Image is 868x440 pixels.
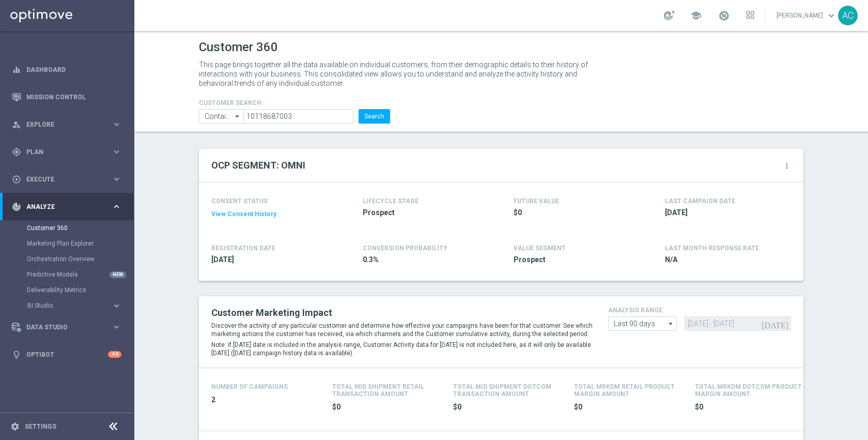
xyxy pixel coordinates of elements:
i: more_vert [783,162,791,170]
span: 2021-10-05 [211,255,332,265]
h4: REGISTRATION DATE [211,245,275,252]
span: $0 [332,402,441,412]
div: AC [838,6,858,25]
a: Dashboard [26,56,121,83]
a: Orchestration Overview [27,255,107,263]
p: This page brings together all the data available on individual customers, from their demographic ... [199,60,597,88]
a: Mission Control [26,83,121,111]
a: Settings [25,423,56,430]
a: Deliverability Metrics [27,286,107,294]
h4: VALUE SEGMENT [514,245,566,252]
span: keyboard_arrow_down [826,10,837,21]
button: Mission Control [11,93,122,101]
a: Predictive Models [27,270,107,279]
span: $0 [695,402,803,412]
i: person_search [12,120,21,129]
span: $0 [514,208,634,218]
div: NEW [110,271,126,278]
i: lightbulb [12,350,21,359]
h2: OCP SEGMENT: OMNI [211,159,305,172]
div: BI Studio keyboard_arrow_right [27,301,122,310]
button: equalizer Dashboard [11,66,122,74]
h4: CUSTOMER SEARCH [199,99,390,107]
div: Orchestration Overview [27,251,133,267]
div: Execute [12,175,112,184]
span: school [690,10,702,21]
h2: Customer Marketing Impact [211,307,593,319]
div: +10 [108,351,121,358]
input: Enter CID, Email, name or phone [243,109,353,124]
div: BI Studio [27,302,112,309]
button: person_search Explore keyboard_arrow_right [11,120,122,129]
p: Discover the activity of any particular customer and determine how effective your campaigns have ... [211,322,593,338]
button: Data Studio keyboard_arrow_right [11,323,122,331]
input: Contains [199,109,243,124]
span: 0.3% [363,255,484,265]
i: keyboard_arrow_right [112,119,121,129]
div: Mission Control [12,83,121,111]
h4: Total Mrkdm Dotcom Product Margin Amount [695,383,803,398]
div: Predictive Models [27,267,133,282]
h1: Customer 360 [199,40,803,55]
div: play_circle_outline Execute keyboard_arrow_right [11,175,122,184]
span: Explore [26,122,112,128]
span: $0 [574,402,683,412]
h4: Total Mid Shipment Retail Transaction Amount [332,383,441,398]
i: settings [10,422,20,431]
button: lightbulb Optibot +10 [11,351,122,359]
input: analysis range [608,316,677,331]
h4: Total Mrkdm Retail Product Margin Amount [574,383,683,398]
span: N/A [665,255,786,265]
p: Note: if [DATE] date is included in the analysis range, Customer Activity data for [DATE] is not ... [211,341,593,357]
a: Marketing Plan Explorer [27,239,107,248]
div: Data Studio [12,323,112,332]
button: track_changes Analyze keyboard_arrow_right [11,203,122,211]
i: keyboard_arrow_right [112,147,121,157]
i: keyboard_arrow_right [112,301,121,311]
div: Deliverability Metrics [27,282,133,298]
h4: analysis range [608,307,791,314]
i: equalizer [12,65,21,74]
span: Data Studio [26,324,112,330]
i: track_changes [12,202,21,211]
i: keyboard_arrow_right [112,322,121,332]
i: keyboard_arrow_right [112,202,121,211]
h4: Number of Campaigns [211,383,288,390]
button: gps_fixed Plan keyboard_arrow_right [11,148,122,156]
span: Prospect [514,255,634,265]
button: View Consent History [211,210,276,219]
div: Optibot [12,341,121,368]
div: Marketing Plan Explorer [27,236,133,251]
button: Search [359,109,390,124]
span: 2 [211,395,320,405]
div: Customer 360 [27,220,133,236]
i: gps_fixed [12,147,21,157]
h4: LAST CAMPAIGN DATE [665,198,735,205]
span: BI Studio [27,302,101,309]
span: 2025-05-25 [665,208,786,218]
i: keyboard_arrow_right [112,174,121,184]
div: Analyze [12,202,112,211]
a: Customer 360 [27,224,107,232]
div: BI Studio [27,298,133,313]
i: arrow_drop_down [666,317,676,330]
span: Plan [26,149,112,155]
h4: LIFECYCLE STAGE [363,198,419,205]
a: Optibot [26,341,108,368]
span: Analyze [26,204,112,210]
h4: CONSENT STATUS [211,198,332,205]
i: arrow_drop_down [233,110,243,123]
h4: Total Mid Shipment Dotcom Transaction Amount [453,383,562,398]
span: LAST MONTH RESPONSE RATE [665,245,759,252]
span: CONVERSION PROBABILITY [363,245,447,252]
h4: FUTURE VALUE [514,198,559,205]
span: $0 [453,402,562,412]
div: Explore [12,120,112,129]
a: [PERSON_NAME]keyboard_arrow_down [776,8,838,23]
div: Dashboard [12,56,121,83]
